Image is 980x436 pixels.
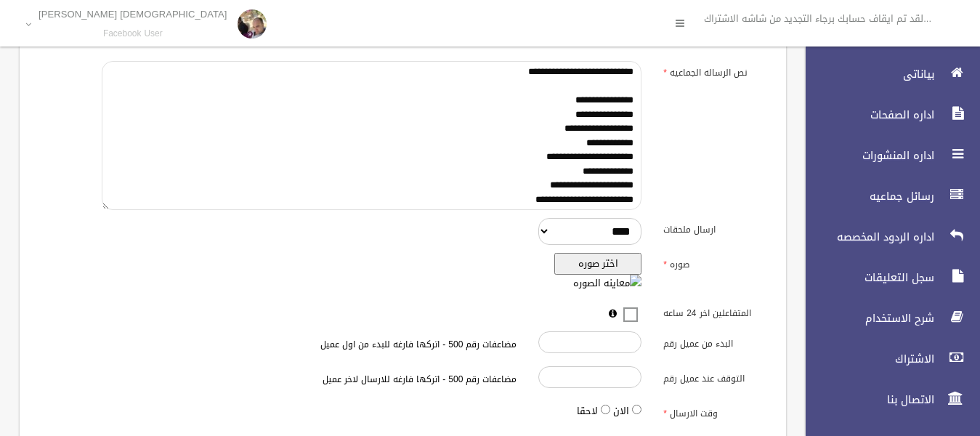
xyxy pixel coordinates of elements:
h6: مضاعفات رقم 500 - اتركها فارغه للارسال لاخر عميل [227,375,517,384]
label: البدء من عميل رقم [652,331,777,352]
a: شرح الاستخدام [793,302,980,334]
a: اداره المنشورات [793,140,980,171]
label: نص الرساله الجماعيه [652,61,777,81]
a: الاشتراك [793,343,980,375]
label: التوقف عند عميل رقم [652,366,777,387]
span: الاشتراك [793,352,939,366]
a: الاتصال بنا [793,384,980,416]
span: شرح الاستخدام [793,311,939,326]
img: معاينه الصوره [573,275,641,292]
label: الان [613,403,629,420]
a: رسائل جماعيه [793,180,980,212]
span: رسائل جماعيه [793,189,939,203]
span: الاتصال بنا [793,392,939,407]
span: سجل التعليقات [793,270,939,285]
span: بياناتى [793,67,939,81]
a: سجل التعليقات [793,262,980,294]
span: اداره الصفحات [793,108,939,122]
a: بياناتى [793,58,980,90]
p: [DEMOGRAPHIC_DATA] [PERSON_NAME] [39,9,227,20]
label: وقت الارسال [652,402,777,422]
span: اداره الردود المخصصه [793,230,939,244]
label: ارسال ملحقات [652,218,777,238]
button: اختر صوره [554,253,641,275]
small: Facebook User [39,28,227,39]
label: صوره [652,253,777,273]
h6: مضاعفات رقم 500 - اتركها فارغه للبدء من اول عميل [227,340,517,350]
span: اداره المنشورات [793,148,939,163]
label: المتفاعلين اخر 24 ساعه [652,302,777,322]
label: لاحقا [577,403,598,420]
a: اداره الصفحات [793,99,980,131]
a: اداره الردود المخصصه [793,221,980,253]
